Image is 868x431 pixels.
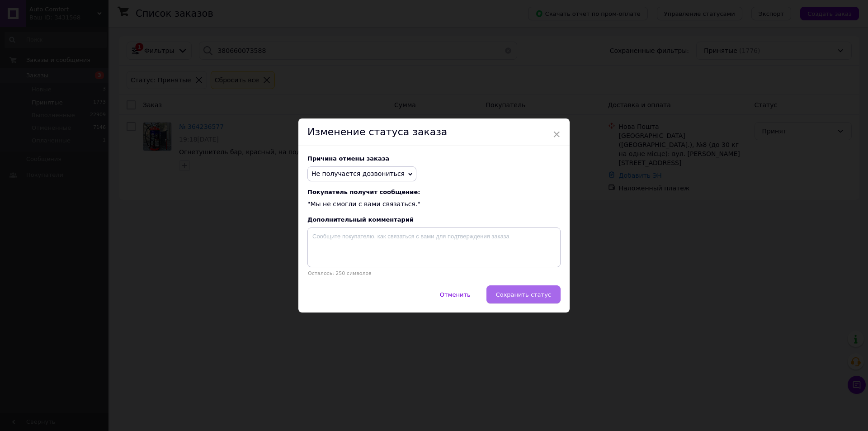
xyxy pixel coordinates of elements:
span: × [552,127,561,142]
span: Покупатель получит сообщение: [307,189,561,195]
button: Сохранить статус [486,285,561,303]
div: Изменение статуса заказа [298,118,570,146]
p: Осталось: 250 символов [307,270,561,276]
span: Не получается дозвониться [311,170,405,177]
span: Сохранить статус [496,291,551,298]
div: Дополнительный комментарий [307,216,561,223]
div: "Мы не смогли с вами связаться." [307,189,561,209]
button: Отменить [430,285,480,303]
span: Отменить [440,291,471,298]
div: Причина отмены заказа [307,155,561,162]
